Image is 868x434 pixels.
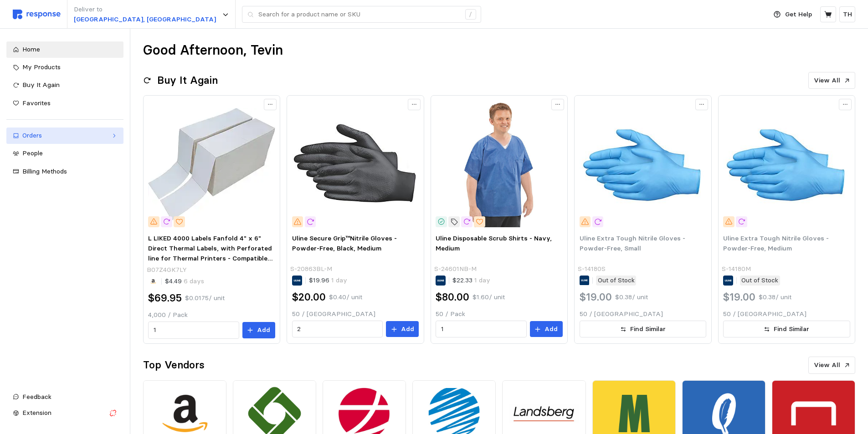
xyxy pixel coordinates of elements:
[723,234,829,252] span: Uline Extra Tough Nitrile Gloves - Powder-Free, Medium
[768,6,817,23] button: Get Help
[580,290,612,304] h2: $19.00
[148,291,182,305] h2: $69.95
[329,292,362,302] p: $0.40 / unit
[148,234,272,282] span: L LIKED 4000 Labels Fanfold 4" x 6" Direct Thermal Labels, with Perforated line for Thermal Print...
[839,6,855,22] button: TH
[292,290,326,304] h2: $20.00
[473,276,490,284] span: 1 day
[723,101,850,227] img: S-14180M
[530,321,563,337] button: Add
[723,321,850,338] button: Find Similar
[329,276,347,284] span: 1 day
[434,264,477,274] p: S-24601NB-M
[386,321,419,337] button: Add
[580,101,706,227] img: S-14180S
[148,310,275,320] p: 4,000 / Pack
[182,277,204,285] span: 6 days
[814,76,840,86] p: View All
[6,128,123,144] a: Orders
[74,15,216,25] p: [GEOGRAPHIC_DATA], [GEOGRAPHIC_DATA]
[147,265,187,275] p: B07Z4GK7LY
[814,360,840,370] p: View All
[441,321,521,337] input: Qty
[598,276,635,286] p: Out of Stock
[22,63,61,71] span: My Products
[723,309,850,319] p: 50 / [GEOGRAPHIC_DATA]
[309,276,347,286] p: $19.96
[808,357,855,374] button: View All
[22,167,67,175] span: Billing Methods
[6,163,123,180] a: Billing Methods
[6,59,123,76] a: My Products
[157,73,218,87] h2: Buy It Again
[22,408,51,417] span: Extension
[143,41,283,59] h1: Good Afternoon, Tevin
[185,293,225,303] p: $0.0175 / unit
[148,101,275,227] img: 61kZ5mp4iJL.__AC_SX300_SY300_QL70_FMwebp_.jpg
[580,321,706,338] button: Find Similar
[436,309,562,319] p: 50 / Pack
[22,393,51,401] span: Feedback
[22,45,40,53] span: Home
[580,309,706,319] p: 50 / [GEOGRAPHIC_DATA]
[785,10,812,20] p: Get Help
[473,292,505,302] p: $1.60 / unit
[143,358,205,372] h2: Top Vendors
[292,234,397,252] span: Uline Secure Grip™Nitrile Gloves - Powder-Free, Black, Medium
[6,389,123,405] button: Feedback
[74,5,216,15] p: Deliver to
[741,276,778,286] p: Out of Stock
[465,9,476,20] div: /
[297,321,377,337] input: Qty
[808,72,855,89] button: View All
[436,234,552,252] span: Uline Disposable Scrub Shirts - Navy, Medium
[578,264,606,274] p: S-14180S
[22,81,60,89] span: Buy It Again
[165,276,204,286] p: $4.49
[290,264,332,274] p: S-20863BL-M
[257,325,270,335] p: Add
[292,101,419,227] img: S-20863BL-M
[843,10,852,20] p: TH
[6,77,123,93] a: Buy It Again
[436,101,562,227] img: S-24601NB-M
[580,234,685,252] span: Uline Extra Tough Nitrile Gloves - Powder-Free, Small
[6,95,123,112] a: Favorites
[774,324,809,334] p: Find Similar
[544,324,558,334] p: Add
[452,276,490,286] p: $22.33
[401,324,414,334] p: Add
[630,324,666,334] p: Find Similar
[6,41,123,58] a: Home
[6,145,123,162] a: People
[22,99,51,107] span: Favorites
[154,322,234,338] input: Qty
[22,149,43,157] span: People
[22,131,108,141] div: Orders
[759,292,791,302] p: $0.38 / unit
[722,264,751,274] p: S-14180M
[615,292,648,302] p: $0.38 / unit
[723,290,755,304] h2: $19.00
[6,405,123,421] button: Extension
[13,10,61,19] img: svg%3e
[258,6,460,23] input: Search for a product name or SKU
[436,290,469,304] h2: $80.00
[292,309,419,319] p: 50 / [GEOGRAPHIC_DATA]
[242,322,275,338] button: Add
